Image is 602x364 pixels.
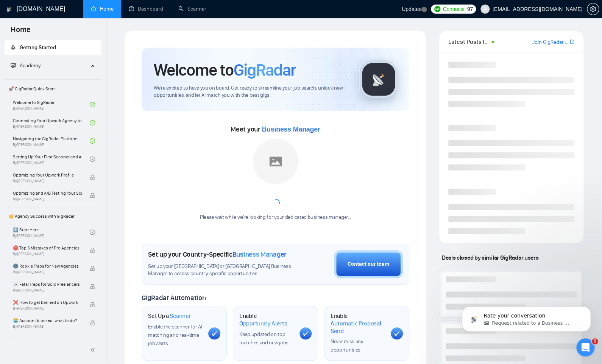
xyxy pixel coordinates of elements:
[334,250,403,278] button: Contact our team
[154,85,347,99] span: We're excited to have you on board. Get ready to streamline your job search, unlock new opportuni...
[239,320,287,327] span: Opportunity Alerts
[13,115,90,131] a: Connecting Your Upwork Agency to GigRadarBy[PERSON_NAME]
[434,6,440,12] img: upwork-logo.png
[262,125,320,133] span: Business Manager
[448,37,489,46] span: Latest Posts from the GigRadar Community
[90,346,98,354] span: double-left
[231,125,320,133] span: Meet your
[439,251,541,264] span: Deals closed by similar GigRadar users
[331,338,363,353] span: Never miss any opportunities.
[239,312,293,327] h1: Enable
[360,60,398,98] img: gigradar-logo.png
[234,60,296,80] span: GigRadar
[5,24,37,40] span: Home
[587,6,599,12] span: setting
[13,306,82,311] span: By [PERSON_NAME]
[13,224,90,240] a: 1️⃣ Start HereBy[PERSON_NAME]
[6,3,12,15] img: logo
[451,291,602,344] iframe: Intercom notifications message
[331,312,385,335] h1: Enable
[587,3,599,15] button: setting
[348,260,389,268] div: Contact our team
[13,270,82,274] span: By [PERSON_NAME]
[13,280,82,288] span: ☠️ Fatal Traps for Solo Freelancers
[5,81,100,96] span: 🚀 GigRadar Quick Start
[13,151,90,167] a: Setting Up Your First Scanner and Auto-BidderBy[PERSON_NAME]
[129,6,163,12] a: dashboardDashboard
[148,312,191,320] h1: Set Up a
[90,320,95,325] span: lock
[587,6,599,12] a: setting
[13,299,82,306] span: ❌ How to get banned on Upwork
[90,193,95,198] span: lock
[142,294,206,302] span: GigRadar Automation
[13,335,82,342] span: 🔓 Unblocked cases: review
[331,320,385,335] span: Automatic Proposal Send
[13,244,82,252] span: ⛔ Top 3 Mistakes of Pro Agencies
[90,102,95,107] span: check-circle
[11,63,16,68] span: fund-projection-screen
[13,189,82,197] span: Optimizing and A/B Testing Your Scanner for Better Results
[90,138,95,144] span: check-circle
[148,324,202,347] span: Enable the scanner for AI matching and real-time job alerts.
[195,214,356,221] div: Please wait while we're looking for your dedicated business manager...
[148,250,287,259] h1: Set up your Country-Specific
[154,60,296,80] h1: Welcome to
[239,331,290,346] span: Keep updated on top matches and new jobs.
[13,288,82,293] span: By [PERSON_NAME]
[178,6,206,12] a: searchScanner
[148,263,296,277] span: Set up your [GEOGRAPHIC_DATA] or [GEOGRAPHIC_DATA] Business Manager to access country-specific op...
[13,179,82,183] span: By [PERSON_NAME]
[170,312,191,320] span: Scanner
[271,199,280,208] span: loading
[13,262,82,270] span: 🌚 Rookie Traps for New Agencies
[570,39,574,45] span: export
[13,317,82,324] span: 😭 Account blocked: what to do?
[482,6,488,12] span: user
[90,156,95,162] span: check-circle
[90,302,95,307] span: lock
[5,40,101,55] li: Getting Started
[402,6,421,12] span: Updates
[467,5,473,13] span: 97
[91,6,114,12] a: homeHome
[90,120,95,125] span: check-circle
[13,96,90,113] a: Welcome to GigRadarBy[PERSON_NAME]
[90,229,95,235] span: check-circle
[11,45,16,50] span: rocket
[90,266,95,271] span: lock
[13,171,82,179] span: Optimizing Your Upwork Profile
[13,133,90,149] a: Navigating the GigRadar PlatformBy[PERSON_NAME]
[13,324,82,329] span: By [PERSON_NAME]
[232,250,287,259] span: Business Manager
[90,284,95,289] span: lock
[20,44,56,51] span: Getting Started
[90,248,95,253] span: lock
[443,5,465,13] span: Connects:
[576,338,594,356] iframe: Intercom live chat
[13,197,82,201] span: By [PERSON_NAME]
[570,38,574,45] a: export
[532,38,568,46] a: Join GigRadar Slack Community
[253,139,298,184] img: placeholder.png
[20,62,41,69] span: Academy
[11,62,41,69] span: Academy
[592,338,598,344] span: 5
[13,252,82,256] span: By [PERSON_NAME]
[5,209,100,224] span: 👑 Agency Success with GigRadar
[90,175,95,180] span: lock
